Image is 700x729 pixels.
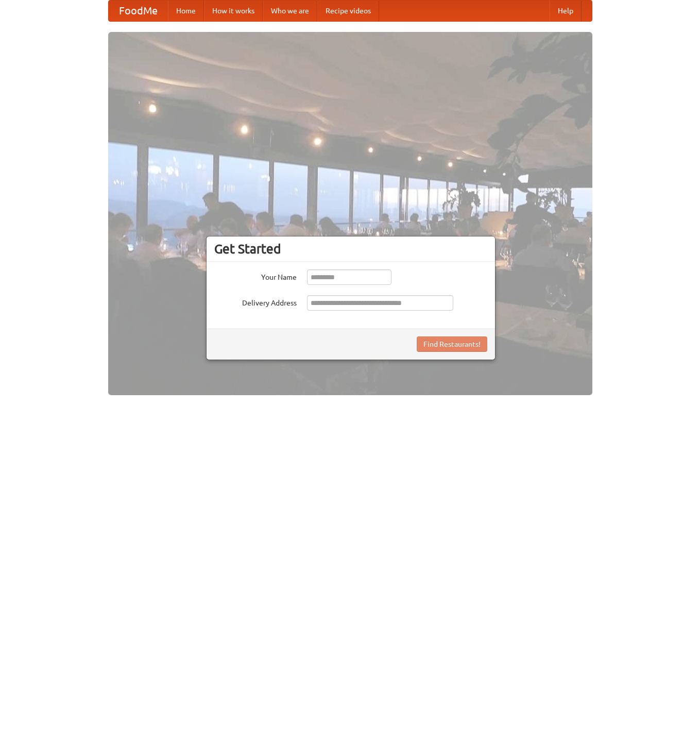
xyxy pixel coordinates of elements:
[550,1,582,21] a: Help
[214,295,297,308] label: Delivery Address
[168,1,204,21] a: Home
[214,241,487,257] h3: Get Started
[214,269,297,282] label: Your Name
[263,1,317,21] a: Who we are
[109,1,168,21] a: FoodMe
[417,336,487,352] button: Find Restaurants!
[317,1,379,21] a: Recipe videos
[204,1,263,21] a: How it works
